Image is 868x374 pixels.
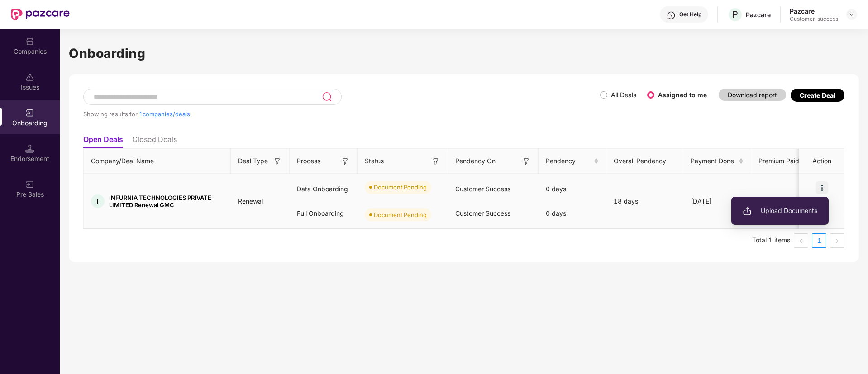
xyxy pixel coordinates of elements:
[743,207,752,216] img: svg+xml;base64,PHN2ZyB3aWR0aD0iMjAiIGhlaWdodD0iMjAiIHZpZXdCb3g9IjAgMCAyMCAyMCIgZmlsbD0ibm9uZSIgeG...
[322,91,332,102] img: svg+xml;base64,PHN2ZyB3aWR0aD0iMjQiIGhlaWdodD0iMjUiIHZpZXdCb3g9IjAgMCAyNCAyNSIgZmlsbD0ibm9uZSIgeG...
[667,11,676,20] img: svg+xml;base64,PHN2ZyBpZD0iSGVscC0zMngzMiIgeG1sbnM9Imh0dHA6Ly93d3cudzMub3JnLzIwMDAvc3ZnIiB3aWR0aD...
[83,135,123,148] li: Open Deals
[606,149,683,174] th: Overall Pendency
[539,201,606,226] div: 0 days
[25,180,34,189] img: svg+xml;base64,PHN2ZyB3aWR0aD0iMjAiIGhlaWdodD0iMjAiIHZpZXdCb3g9IjAgMCAyMCAyMCIgZmlsbD0ibm9uZSIgeG...
[752,233,790,248] li: Total 1 items
[290,177,358,201] div: Data Onboarding
[691,156,737,166] span: Payment Done
[683,196,751,206] div: [DATE]
[611,91,636,99] label: All Deals
[25,73,34,82] img: svg+xml;base64,PHN2ZyBpZD0iSXNzdWVzX2Rpc2FibGVkIiB4bWxucz0iaHR0cDovL3d3dy53My5vcmcvMjAwMC9zdmciIH...
[683,149,751,174] th: Payment Done
[790,7,838,15] div: Pazcare
[25,37,34,46] img: svg+xml;base64,PHN2ZyBpZD0iQ29tcGFuaWVzIiB4bWxucz0iaHR0cDovL3d3dy53My5vcmcvMjAwMC9zdmciIHdpZHRoPS...
[732,9,738,20] span: P
[522,157,531,166] img: svg+xml;base64,PHN2ZyB3aWR0aD0iMTYiIGhlaWdodD0iMTYiIHZpZXdCb3g9IjAgMCAxNiAxNiIgZmlsbD0ibm9uZSIgeG...
[374,210,427,219] div: Document Pending
[132,135,177,148] li: Closed Deals
[25,144,34,153] img: svg+xml;base64,PHN2ZyB3aWR0aD0iMTQuNSIgaGVpZ2h0PSIxNC41IiB2aWV3Qm94PSIwIDAgMTYgMTYiIGZpbGw9Im5vbm...
[830,233,844,248] li: Next Page
[109,194,224,208] span: INFURNIA TECHNOLOGIES PRIVATE LIMITED Renewal GMC
[91,194,105,208] div: I
[455,185,510,193] span: Customer Success
[790,15,838,23] div: Customer_success
[848,11,855,18] img: svg+xml;base64,PHN2ZyBpZD0iRHJvcGRvd24tMzJ4MzIiIHhtbG5zPSJodHRwOi8vd3d3LnczLm9yZy8yMDAwL3N2ZyIgd2...
[798,238,804,244] span: left
[139,110,190,118] span: 1 companies/deals
[374,183,427,192] div: Document Pending
[800,91,835,99] div: Create Deal
[84,149,231,174] th: Company/Deal Name
[719,89,786,101] button: Download report
[606,196,683,206] div: 18 days
[751,149,810,174] th: Premium Paid
[830,233,844,248] button: right
[746,10,771,19] div: Pazcare
[341,157,350,166] img: svg+xml;base64,PHN2ZyB3aWR0aD0iMTYiIGhlaWdodD0iMTYiIHZpZXdCb3g9IjAgMCAxNiAxNiIgZmlsbD0ibm9uZSIgeG...
[799,149,844,174] th: Action
[238,156,268,166] span: Deal Type
[231,197,270,205] span: Renewal
[539,177,606,201] div: 0 days
[455,209,510,217] span: Customer Success
[455,156,496,166] span: Pendency On
[273,157,282,166] img: svg+xml;base64,PHN2ZyB3aWR0aD0iMTYiIGhlaWdodD0iMTYiIHZpZXdCb3g9IjAgMCAxNiAxNiIgZmlsbD0ibm9uZSIgeG...
[69,43,859,63] h1: Onboarding
[679,11,701,18] div: Get Help
[743,206,817,216] span: Upload Documents
[794,233,808,248] button: left
[11,9,70,20] img: New Pazcare Logo
[290,201,358,226] div: Full Onboarding
[546,156,592,166] span: Pendency
[812,234,826,247] a: 1
[25,109,34,118] img: svg+xml;base64,PHN2ZyB3aWR0aD0iMjAiIGhlaWdodD0iMjAiIHZpZXdCb3g9IjAgMCAyMCAyMCIgZmlsbD0ibm9uZSIgeG...
[794,233,808,248] li: Previous Page
[297,156,320,166] span: Process
[816,181,828,194] img: icon
[835,238,840,244] span: right
[658,91,707,99] label: Assigned to me
[812,233,826,248] li: 1
[539,149,606,174] th: Pendency
[83,110,600,118] div: Showing results for
[365,156,384,166] span: Status
[431,157,440,166] img: svg+xml;base64,PHN2ZyB3aWR0aD0iMTYiIGhlaWdodD0iMTYiIHZpZXdCb3g9IjAgMCAxNiAxNiIgZmlsbD0ibm9uZSIgeG...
